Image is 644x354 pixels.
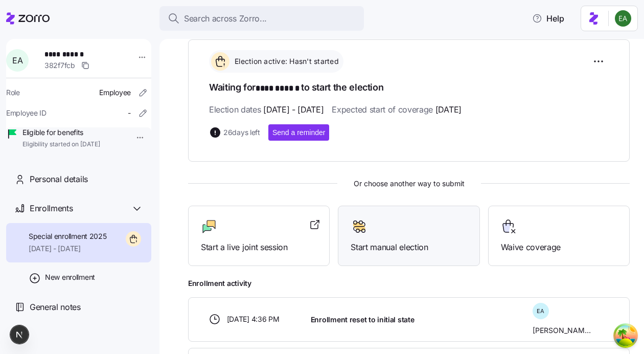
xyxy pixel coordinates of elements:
span: [DATE] - [DATE] [29,244,107,254]
span: Waive coverage [501,241,617,254]
span: Enrollments [30,202,73,215]
span: E A [12,56,22,64]
button: Open Tanstack query devtools [615,325,636,346]
span: Expected start of coverage [332,103,461,116]
span: Election dates [209,103,324,116]
span: 26 days left [223,127,260,138]
span: - [128,108,131,118]
span: Start a live joint session [201,241,317,254]
button: Search across Zorro... [159,6,364,31]
span: E A [537,308,544,314]
span: Special enrollment 2025 [29,231,107,241]
span: Help [532,12,564,25]
span: General notes [30,301,81,314]
h1: Waiting for to start the election [209,81,609,95]
button: Send a reminder [268,124,330,141]
span: Enrollment reset to initial state [311,315,415,325]
span: Or choose another way to submit [188,178,630,189]
img: 825f81ac18705407de6586dd0afd9873 [615,10,631,27]
span: Eligibility started on [DATE] [22,140,100,149]
span: Start manual election [351,241,467,254]
button: Help [524,8,572,29]
span: Search across Zorro... [184,12,267,25]
span: [DATE] 4:36 PM [227,314,280,324]
span: Enrollment activity [188,278,630,289]
span: [DATE] [435,103,462,116]
span: Election active: Hasn't started [232,56,339,67]
span: New enrollment [45,272,95,282]
span: Employee [99,87,131,98]
span: Role [6,87,20,98]
span: Personal details [30,173,88,186]
span: Send a reminder [272,127,326,138]
span: [DATE] - [DATE] [263,103,324,116]
span: [PERSON_NAME] [533,325,591,336]
span: 382f7fcb [44,60,75,71]
span: Eligible for benefits [22,127,100,138]
span: Employee ID [6,108,47,118]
